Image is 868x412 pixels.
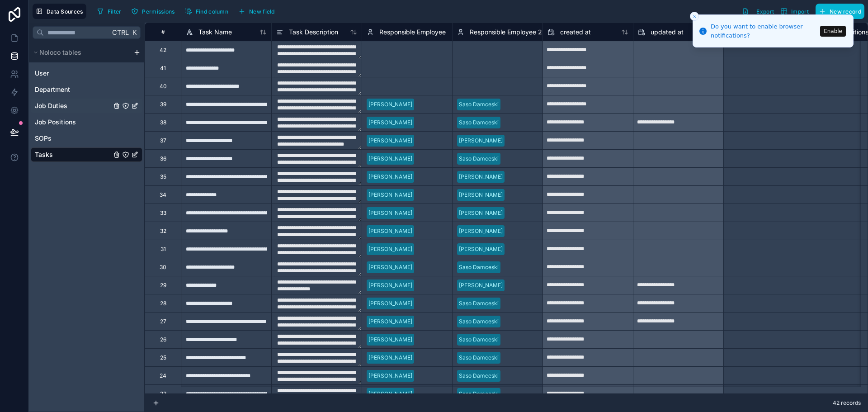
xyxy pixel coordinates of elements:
button: Filter [94,5,125,18]
span: Responsible Employee 2 [470,28,542,37]
span: Data Sources [47,8,83,15]
div: [PERSON_NAME] [368,191,412,199]
div: [PERSON_NAME] [368,281,412,289]
div: [PERSON_NAME] [459,137,503,145]
div: 38 [160,119,166,126]
div: 27 [160,318,166,325]
span: Task Name [198,28,232,37]
div: Saso Damceski [459,317,499,326]
div: [PERSON_NAME] [368,118,412,127]
div: 31 [160,246,166,253]
span: updated at [651,28,684,37]
div: [PERSON_NAME] [368,227,412,235]
div: Saso Damceski [459,390,499,398]
a: New record [812,4,864,19]
div: [PERSON_NAME] [459,281,503,289]
div: Saso Damceski [459,299,499,308]
button: Import [777,4,812,19]
div: 41 [160,65,166,72]
div: [PERSON_NAME] [459,245,503,253]
button: New record [816,4,864,19]
div: Saso Damceski [459,263,499,271]
div: 29 [160,282,166,289]
div: [PERSON_NAME] [368,336,412,344]
div: [PERSON_NAME] [459,209,503,217]
div: [PERSON_NAME] [368,173,412,181]
div: [PERSON_NAME] [368,155,412,163]
span: created at [560,28,591,37]
div: 30 [160,264,166,271]
div: [PERSON_NAME] [368,299,412,308]
button: New field [235,5,278,18]
div: 40 [160,83,167,90]
span: Filter [108,8,122,15]
div: 39 [160,101,166,108]
div: [PERSON_NAME] [368,137,412,145]
div: 36 [160,155,166,162]
div: 28 [160,300,166,307]
div: Saso Damceski [459,118,499,127]
div: Saso Damceski [459,336,499,344]
div: 24 [160,372,166,379]
div: [PERSON_NAME] [368,372,412,380]
div: Saso Damceski [459,155,499,163]
span: 42 records [833,399,861,407]
button: Data Sources [33,4,86,19]
div: [PERSON_NAME] [368,245,412,253]
span: Ctrl [111,27,130,38]
div: Do you want to enable browser notifications? [711,22,817,40]
div: 37 [160,137,166,144]
div: 25 [160,354,166,361]
div: 32 [160,227,166,235]
button: Permissions [128,5,178,18]
button: Enable [820,26,846,37]
div: 42 [160,47,166,54]
button: Close toast [690,12,699,21]
button: Export [739,4,777,19]
div: Saso Damceski [459,354,499,362]
div: [PERSON_NAME] [459,227,503,235]
div: # [152,28,174,35]
div: 33 [160,209,166,217]
span: Permissions [142,8,175,15]
span: Find column [196,8,228,15]
div: [PERSON_NAME] [459,191,503,199]
div: 23 [160,390,166,398]
span: K [131,29,137,36]
div: [PERSON_NAME] [368,354,412,362]
button: Find column [182,5,231,18]
div: [PERSON_NAME] [368,209,412,217]
div: [PERSON_NAME] [459,173,503,181]
div: Saso Damceski [459,100,499,109]
div: 35 [160,173,166,180]
div: [PERSON_NAME] [368,100,412,109]
span: Responsible Employee [379,28,446,37]
div: [PERSON_NAME] [368,317,412,326]
div: [PERSON_NAME] [368,390,412,398]
span: New field [249,8,275,15]
div: 26 [160,336,166,343]
a: Permissions [128,5,181,18]
div: 34 [160,191,166,199]
div: [PERSON_NAME] [368,263,412,271]
span: Task Description [289,28,338,37]
div: Saso Damceski [459,372,499,380]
